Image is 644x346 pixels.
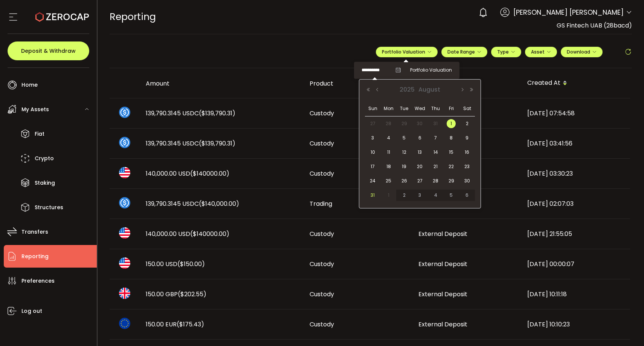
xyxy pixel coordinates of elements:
[447,162,456,171] span: 22
[462,191,472,200] span: 6
[531,49,545,55] span: Asset
[462,133,472,142] span: 9
[447,49,481,55] span: Date Range
[365,101,381,116] th: Sun
[447,176,456,185] span: 29
[384,119,393,128] span: 28
[146,290,206,299] span: 150.00 GBP
[400,176,409,185] span: 26
[119,227,130,239] img: usd_portfolio.svg
[431,191,440,200] span: 4
[35,129,44,139] span: Fiat
[521,260,630,268] div: [DATE] 00:00:07
[459,101,475,116] th: Sat
[415,119,424,128] span: 30
[140,79,304,88] div: Amount
[310,169,334,178] span: Custody
[384,162,393,171] span: 18
[384,176,393,185] span: 25
[310,199,332,208] span: Trading
[21,251,49,262] span: Reporting
[177,320,204,329] span: ($175.43)
[376,47,438,57] button: Portfolio Valuation
[491,47,521,57] button: Type
[521,199,630,208] div: [DATE] 02:07:03
[190,230,229,238] span: ($140000.00)
[462,162,472,171] span: 23
[35,153,54,164] span: Crypto
[21,104,49,115] span: My Assets
[400,119,409,128] span: 29
[146,169,229,178] span: 140,000.00 USD
[418,290,467,299] span: External Deposit
[35,202,63,213] span: Structures
[412,101,428,116] th: Wed
[462,176,472,185] span: 30
[119,288,130,299] img: gbp_portfolio.svg
[119,257,130,269] img: usd_portfolio.svg
[21,80,38,90] span: Home
[396,101,412,116] th: Tue
[119,167,130,178] img: usd_portfolio.svg
[384,133,393,142] span: 4
[415,191,424,200] span: 3
[368,133,377,142] span: 3
[400,133,409,142] span: 5
[525,47,557,57] button: Asset
[447,133,456,142] span: 8
[462,119,472,128] span: 2
[561,47,603,57] button: Download
[444,101,459,116] th: Fri
[368,148,377,157] span: 10
[146,199,239,208] span: 139,790.3145 USDC
[458,87,467,92] button: Next Month
[513,7,624,17] span: [PERSON_NAME] [PERSON_NAME]
[415,162,424,171] span: 20
[497,49,515,55] span: Type
[400,162,409,171] span: 19
[467,87,476,92] button: Next Year
[304,79,412,88] div: Product
[119,197,130,208] img: usdc_portfolio.svg
[368,176,377,185] span: 24
[146,139,235,148] span: 139,790.3145 USDC
[368,191,377,200] span: 31
[381,101,397,116] th: Mon
[431,133,440,142] span: 7
[199,139,235,148] span: ($139,790.31)
[21,276,55,286] span: Preferences
[447,148,456,157] span: 15
[431,148,440,157] span: 14
[21,48,76,54] span: Deposit & Withdraw
[567,49,597,55] span: Download
[310,139,334,148] span: Custody
[431,176,440,185] span: 28
[310,290,334,299] span: Custody
[410,67,452,73] span: Portfolio Valuation
[428,101,444,116] th: Thu
[441,47,487,57] button: Date Range
[119,107,130,118] img: usdc_portfolio.svg
[21,306,42,317] span: Log out
[384,191,393,200] span: 1
[398,85,417,94] span: 2025
[521,139,630,148] div: [DATE] 03:41:56
[418,260,467,268] span: External Deposit
[177,260,205,268] span: ($150.00)
[521,169,630,178] div: [DATE] 03:30:23
[415,133,424,142] span: 6
[554,265,644,346] div: Chat Widget
[382,49,432,55] span: Portfolio Valuation
[418,230,467,238] span: External Deposit
[119,318,130,329] img: eur_portfolio.svg
[21,227,48,237] span: Transfers
[368,162,377,171] span: 17
[310,320,334,329] span: Custody
[521,109,630,118] div: [DATE] 07:54:58
[364,87,373,92] button: Previous Year
[417,85,442,94] span: August
[119,137,130,148] img: usdc_portfolio.svg
[447,119,456,128] span: 1
[35,178,55,188] span: Staking
[146,109,235,118] span: 139,790.3145 USDC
